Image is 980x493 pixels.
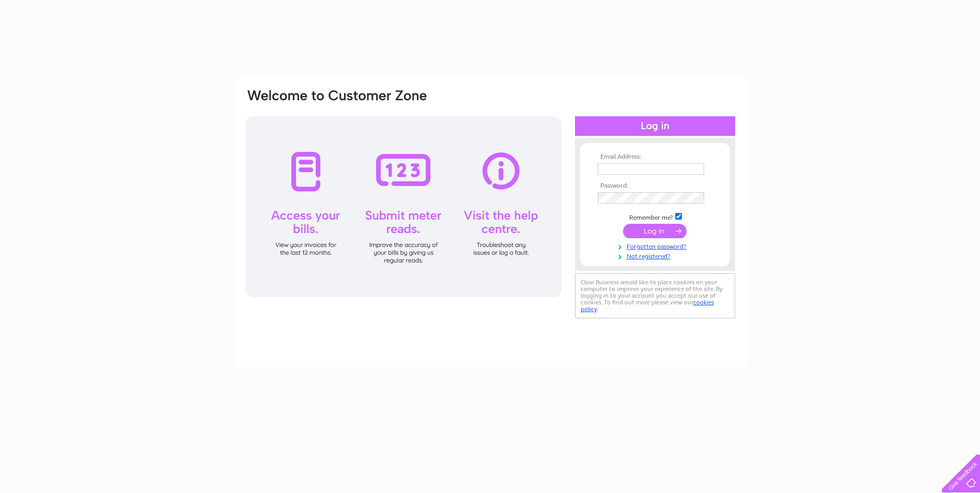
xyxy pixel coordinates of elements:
[595,211,715,222] td: Remember me?
[595,153,715,161] th: Email Address:
[595,182,715,190] th: Password:
[598,241,715,251] a: Forgotten password?
[623,224,687,238] input: Submit
[598,251,715,260] a: Not registered?
[575,273,735,318] div: Clear Business would like to place cookies on your computer to improve your experience of the sit...
[581,299,714,313] a: cookies policy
